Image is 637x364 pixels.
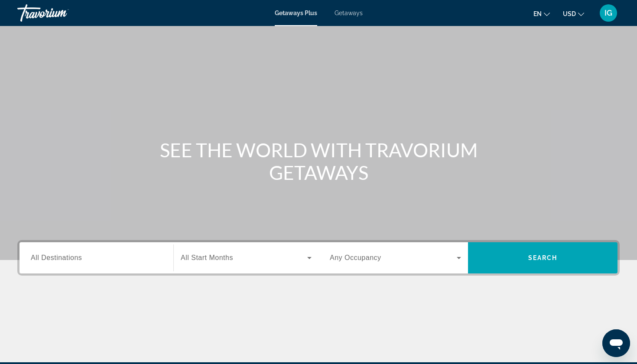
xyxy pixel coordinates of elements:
span: IG [604,9,612,17]
button: Search [468,242,617,273]
button: Change currency [563,7,584,20]
a: Getaways Plus [275,10,317,16]
span: Any Occupancy [330,254,381,261]
div: Search widget [19,242,617,273]
a: Getaways [335,10,363,16]
button: User Menu [597,4,620,22]
span: All Start Months [181,254,233,261]
span: USD [563,10,576,17]
iframe: Button to launch messaging window [602,329,630,357]
span: Search [528,254,558,261]
button: Change language [533,7,550,20]
a: Travorium [17,2,104,24]
span: en [533,10,542,17]
span: All Destinations [31,254,82,261]
h1: SEE THE WORLD WITH TRAVORIUM GETAWAYS [156,139,481,184]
